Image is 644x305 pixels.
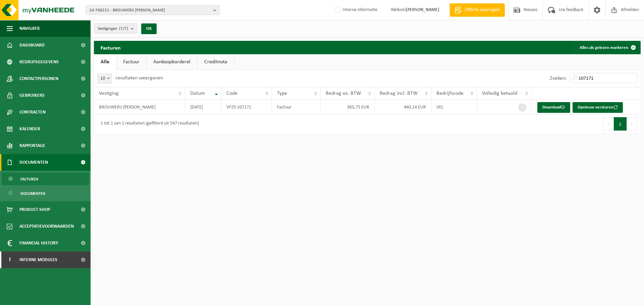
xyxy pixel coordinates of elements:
button: Vestigingen(7/7) [94,23,137,33]
span: Interne modules [19,251,57,268]
button: Alles als gelezen markeren [574,41,640,54]
span: 10-768222 - BROUWERIJ [PERSON_NAME] [89,5,211,15]
span: 10 [97,74,112,84]
td: Factuur [272,100,321,115]
a: Documenten [2,187,89,200]
span: Contactpersonen [19,70,58,87]
td: 363,75 EUR [321,100,374,115]
td: VEL [431,100,477,115]
a: Factuur [116,54,146,70]
span: Gebruikers [19,87,45,104]
span: 10 [98,74,112,83]
label: resultaten weergeven [115,75,163,81]
span: Product Shop [19,201,50,218]
span: Bedrijfscode [436,91,464,96]
a: Creditnota [198,54,234,70]
a: Facturen [2,172,89,185]
span: Code [226,91,237,96]
td: [DATE] [185,100,221,115]
button: OK [141,23,157,34]
span: Bedrijfsgegevens [19,54,59,70]
button: 1 [614,117,627,131]
a: Aankoopborderel [147,54,197,70]
td: VF25-107171 [221,100,272,115]
span: Volledig betaald [482,91,517,96]
span: Documenten [20,187,45,200]
span: Bedrag incl. BTW [380,91,418,96]
td: 440,14 EUR [375,100,431,115]
span: Vestiging [99,91,119,96]
button: Opnieuw versturen [573,102,623,113]
span: Datum [190,91,205,96]
a: Download [537,102,570,113]
button: Previous [603,117,614,131]
count: (7/7) [119,26,128,31]
button: Next [627,117,637,131]
span: Rapportage [19,137,45,154]
button: 10-768222 - BROUWERIJ [PERSON_NAME] [86,5,220,15]
span: Navigatie [19,20,40,37]
span: Kalender [19,121,40,137]
strong: [PERSON_NAME] [406,7,439,12]
td: BROUWERIJ [PERSON_NAME] [94,100,185,115]
span: Acceptatievoorwaarden [19,218,74,235]
a: Offerte aanvragen [449,3,505,17]
span: Dashboard [19,37,45,54]
span: Type [277,91,287,96]
span: Offerte aanvragen [463,7,501,13]
span: Facturen [20,173,38,185]
a: Alle [94,54,116,70]
label: Zoeken: [550,76,567,81]
div: 1 tot 1 van 1 resultaten (gefilterd uit 547 resultaten) [97,118,199,130]
span: I [7,251,13,268]
span: Documenten [19,154,48,171]
span: Bedrag ex. BTW [326,91,361,96]
span: Contracten [19,104,46,121]
span: Financial History [19,235,58,251]
label: Interne informatie [333,5,377,15]
h2: Facturen [94,41,127,54]
span: Vestigingen [98,24,128,34]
